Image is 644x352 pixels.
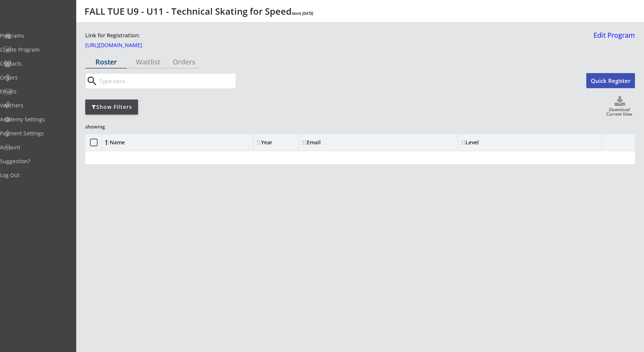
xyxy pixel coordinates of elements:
div: Download Current View [604,107,635,118]
div: Link for Registration: [85,32,141,40]
div: Orders [169,58,199,65]
div: Roster [85,58,127,65]
div: showing [85,123,140,130]
img: yH5BAEAAAAALAAAAAABAAEAAAIBRAA7 [8,6,68,20]
div: Year [257,140,296,145]
a: [URL][DOMAIN_NAME] [85,43,161,51]
button: Quick Register [586,73,635,88]
em: Starts [DATE] [292,11,313,16]
input: Type here... [98,73,236,89]
div: FALL TUE U9 - U11 - Technical Skating for Speed [85,7,313,16]
button: search [86,75,98,87]
div: Waitlist [127,58,169,65]
div: Email [302,140,370,145]
div: Name [105,140,167,145]
div: Level [461,140,529,145]
div: Show Filters [85,103,138,111]
button: Click to download full roster. Your browser settings may try to block it, check your security set... [605,96,635,107]
a: Edit Program [590,32,635,45]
